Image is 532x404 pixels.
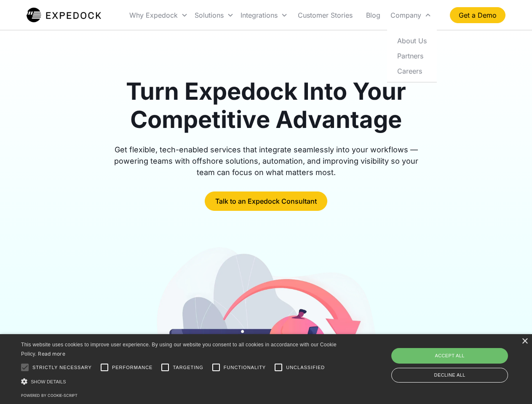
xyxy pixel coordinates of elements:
span: Strictly necessary [32,364,92,371]
div: Solutions [195,11,224,19]
iframe: Chat Widget [392,313,532,404]
h1: Turn Expedock Into Your Competitive Advantage [104,77,428,134]
a: Powered by cookie-script [21,393,78,398]
span: Unclassified [286,364,325,371]
a: Read more [38,351,65,357]
span: Targeting [173,364,203,371]
div: Why Expedock [129,11,178,19]
a: Customer Stories [291,1,359,29]
a: Talk to an Expedock Consultant [205,191,327,211]
div: Why Expedock [126,1,191,29]
div: Get flexible, tech-enabled services that integrate seamlessly into your workflows — powering team... [104,144,428,178]
span: This website uses cookies to improve user experience. By using our website you consent to all coo... [21,342,337,357]
a: Blog [359,1,387,29]
a: Get a Demo [450,7,505,23]
div: Integrations [241,11,278,19]
div: Company [390,11,421,19]
a: About Us [390,33,433,48]
nav: Company [387,29,437,82]
span: Performance [112,364,153,371]
span: Show details [31,379,66,384]
div: Show details [21,377,340,386]
a: home [27,7,101,24]
div: Solutions [191,1,237,29]
div: Integrations [237,1,291,29]
div: Company [387,1,435,29]
img: Expedock Logo [27,7,101,24]
a: Careers [390,63,433,78]
a: Partners [390,48,433,63]
span: Functionality [224,364,266,371]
